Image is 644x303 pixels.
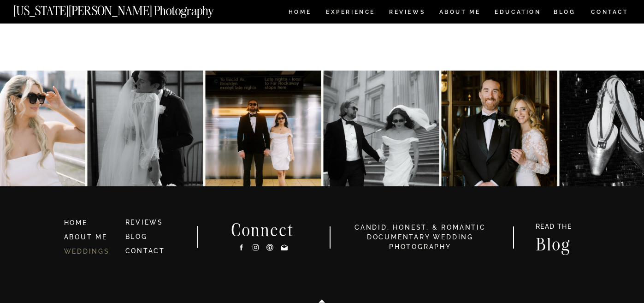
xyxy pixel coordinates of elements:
a: REVIEWS [125,219,164,226]
a: HOME [64,218,118,228]
a: [US_STATE][PERSON_NAME] Photography [13,5,245,12]
a: CONTACT [125,247,165,255]
a: CONTACT [591,7,629,17]
h2: Connect [219,222,306,237]
a: ABOUT ME [439,9,481,17]
a: ABOUT ME [64,233,107,241]
a: EDUCATION [494,9,542,17]
a: BLOG [554,9,576,17]
h3: candid, honest, & romantic Documentary Wedding photography [343,223,498,252]
img: Anna & Felipe — embracing the moment, and the magic follows. [87,71,203,186]
a: Experience [326,9,374,17]
a: HOME [287,9,313,17]
a: REVIEWS [389,9,424,17]
a: WEDDINGS [64,248,110,255]
img: A&R at The Beekman [441,71,557,186]
a: BLOG [125,233,148,240]
a: READ THE [531,223,577,233]
img: K&J [205,71,321,186]
a: Blog [527,236,580,250]
img: Kat & Jett, NYC style [323,71,439,186]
